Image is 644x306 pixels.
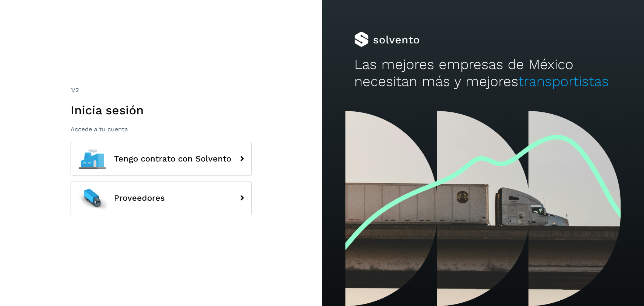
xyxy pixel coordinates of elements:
h1: Inicia sesión [71,103,252,117]
span: Tengo contrato con Solvento [114,154,231,163]
button: Proveedores [71,181,252,215]
div: /2 [71,86,252,95]
button: Tengo contrato con Solvento [71,142,252,176]
span: Proveedores [114,194,165,203]
span: 1 [71,86,73,94]
span: transportistas [518,73,609,89]
h2: Las mejores empresas de México necesitan más y mejores [354,56,612,90]
p: Accede a tu cuenta [71,126,252,133]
